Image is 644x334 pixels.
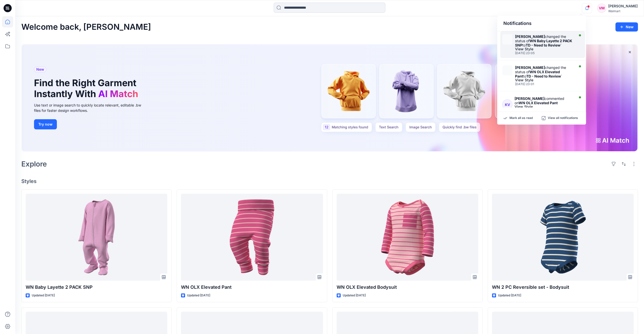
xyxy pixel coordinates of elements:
strong: [PERSON_NAME] [514,96,544,101]
p: WN OLX Elevated Bodysuit [337,284,478,291]
a: WN Baby Layette 2 PACK SNP [26,194,167,280]
span: New [36,66,44,72]
div: View Style [515,47,573,51]
h2: Welcome back, [PERSON_NAME] [21,22,151,32]
button: Try now [34,119,57,129]
p: Updated [DATE] [498,293,521,298]
h1: Find the Right Garment Instantly With [34,78,141,99]
strong: TD - Need to Review [525,43,560,47]
p: WN OLX Elevated Pant [181,284,323,291]
div: View Style [514,105,573,109]
p: View all notifications [548,116,578,120]
p: Updated [DATE] [343,293,366,298]
div: Use text or image search to quickly locate relevant, editable .bw files for faster design workflows. [34,102,148,113]
div: changed the status of to ` [515,34,573,47]
p: Updated [DATE] [187,293,210,298]
h4: Styles [21,178,638,184]
a: WN OLX Elevated Bodysuit [337,194,478,280]
span: AI Match [98,88,138,99]
img: Kristin Veit [502,65,512,75]
p: WN Baby Layette 2 PACK SNP [26,284,167,291]
p: Mark all as read [509,116,533,120]
div: Friday, September 26, 2025 23:01 [515,82,573,86]
div: KV [502,99,512,110]
div: View Style [515,78,573,82]
strong: [PERSON_NAME] [515,65,545,70]
button: New [615,22,638,32]
strong: [PERSON_NAME] [515,34,545,39]
p: WN 2 PC Reversible set - Bodysuit [492,284,634,291]
strong: WN OLX Elevated Pant [515,70,560,78]
div: Friday, September 26, 2025 23:05 [515,51,573,55]
h2: Explore [21,160,47,168]
strong: TD - Need to Review [526,74,561,78]
a: WN 2 PC Reversible set - Bodysuit [492,194,634,280]
div: VM [597,4,606,13]
div: changed the status of to ` [515,65,573,78]
div: [PERSON_NAME] [608,3,638,9]
div: Walmart [608,9,638,13]
strong: WN Baby Layette 2 PACK SNP [515,39,572,47]
strong: WN OLX Elevated Pant [518,101,557,105]
img: Kristin Veit [502,34,512,44]
a: WN OLX Elevated Pant [181,194,323,280]
div: commented on [514,96,573,105]
p: Updated [DATE] [32,293,55,298]
div: Notifications [497,16,586,31]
